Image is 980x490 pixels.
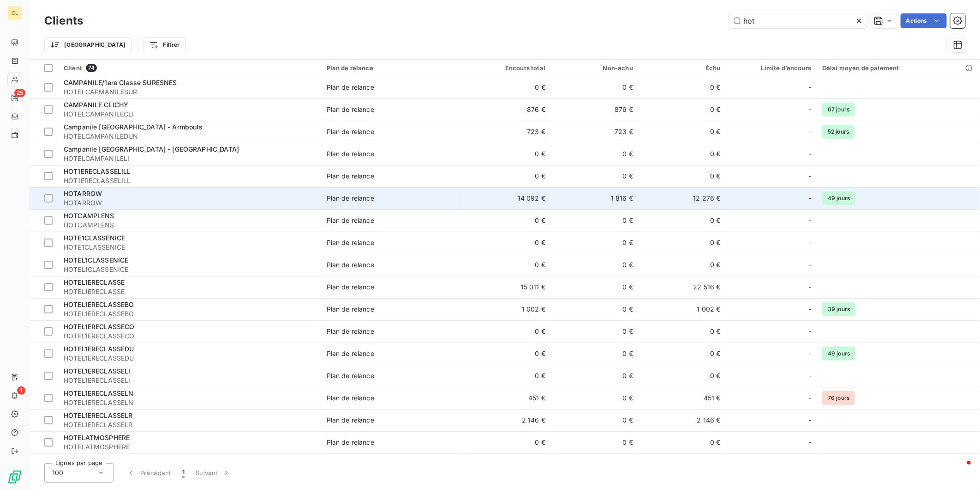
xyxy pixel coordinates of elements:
span: HOTEL1ERECLASSELI [64,376,316,385]
span: 52 jours [822,125,855,139]
span: HOTARROW [64,198,316,208]
td: 0 € [551,232,639,254]
td: 0 € [463,232,551,254]
td: -336 € [463,453,551,476]
span: 39 jours [822,302,855,316]
span: HOTEL1CLASSENICE [64,256,128,264]
button: Actions [901,13,947,28]
div: Plan de relance [327,105,374,114]
span: CAMPANILE/1ere Classe SURESNES [64,79,177,86]
span: - [808,371,811,380]
div: Plan de relance [327,327,374,336]
td: 15 011 € [463,276,551,298]
span: Campanile [GEOGRAPHIC_DATA] - Armbouts [64,123,203,131]
td: 876 € [463,98,551,121]
span: HOTELCAMPANILECLI [64,110,316,119]
span: HOTCAMPLENS [64,220,316,230]
td: 0 € [551,254,639,276]
td: 0 € [551,409,639,431]
td: 0 € [551,209,639,232]
div: Plan de relance [327,64,458,72]
td: 0 € [639,343,726,365]
td: 0 € [463,143,551,165]
button: [GEOGRAPHIC_DATA] [44,37,131,52]
button: 1 [177,463,190,483]
h3: Clients [44,12,83,29]
td: 0 € [551,143,639,165]
span: HOTELATMOSPHERE [64,434,130,441]
span: Campanile [GEOGRAPHIC_DATA] - [GEOGRAPHIC_DATA] [64,145,239,153]
span: - [808,327,811,336]
span: - [808,260,811,269]
span: - [808,238,811,247]
span: - [808,349,811,358]
span: 1 [17,386,25,395]
div: Encours total [469,64,545,72]
span: 74 [86,64,97,72]
td: 451 € [639,387,726,409]
td: 0 € [551,431,639,453]
td: 0 € [639,365,726,387]
div: Plan de relance [327,127,374,136]
span: HOTEL1ERECLASSEDU [64,345,134,353]
td: 0 € [639,453,726,476]
div: Plan de relance [327,371,374,380]
td: 1 002 € [463,298,551,320]
span: 100 [52,468,63,478]
span: CAMPANILE CLICHY [64,101,128,109]
td: 1 002 € [639,298,726,320]
td: 1 816 € [551,187,639,209]
td: 0 € [551,298,639,320]
div: Plan de relance [327,216,374,225]
span: HOTEL1ERECLASSECO [64,331,316,341]
span: - [808,149,811,159]
span: - [808,127,811,136]
td: 723 € [463,121,551,143]
button: Précédent [121,463,177,483]
div: Plan de relance [327,260,374,269]
span: HOTEL1ERECLASSECO [64,323,135,331]
div: CL [7,6,22,20]
iframe: Intercom live chat [949,459,971,481]
span: HOT1ERECLASSELILL [64,167,131,175]
span: - [808,216,811,225]
td: 0 € [463,343,551,365]
span: - [808,438,811,447]
span: HOTEL1ERECLASSEDU [64,354,316,363]
span: - [808,83,811,92]
div: Plan de relance [327,149,374,159]
span: HOTE1CLASSENICE [64,243,316,252]
div: Plan de relance [327,194,374,203]
span: 49 jours [822,347,855,361]
input: Rechercher [729,13,867,28]
div: Plan de relance [327,238,374,247]
span: HOTEL1ERECLASSELN [64,389,134,397]
td: 0 € [551,165,639,187]
td: 0 € [639,232,726,254]
span: HOTEL1ERECLASSELR [64,411,133,419]
span: - [808,171,811,181]
td: 0 € [639,121,726,143]
td: 0 € [639,143,726,165]
td: 0 € [639,165,726,187]
span: HOTE1CLASSENICE [64,234,125,242]
div: Délai moyen de paiement [822,64,974,72]
button: Suivant [190,463,237,483]
td: 0 € [551,320,639,343]
td: 12 276 € [639,187,726,209]
span: - [808,393,811,403]
div: Limite d’encours [732,64,811,72]
span: HOTELCAPMANILESUR [64,87,316,97]
span: HOTEL1ERECLASSELI [64,367,131,375]
div: Plan de relance [327,305,374,314]
span: 25 [14,89,25,97]
button: Filtrer [143,37,185,52]
td: 0 € [639,320,726,343]
td: 0 € [551,365,639,387]
span: HOTEL1ERECLASSELN [64,398,316,407]
td: 22 516 € [639,276,726,298]
span: HOTEL1ERECLASSELR [64,420,316,429]
div: Non-échu [556,64,633,72]
span: HOTARROW [64,190,102,197]
div: Plan de relance [327,349,374,358]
